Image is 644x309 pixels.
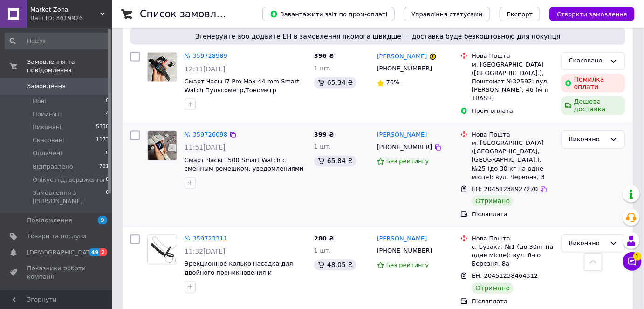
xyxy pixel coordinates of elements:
[96,136,109,144] span: 1173
[27,82,66,90] span: Замовлення
[507,11,533,18] span: Експорт
[404,7,490,21] button: Управління статусами
[314,156,356,167] div: 65.84 ₴
[99,163,109,171] span: 791
[569,135,606,145] div: Виконано
[106,110,109,118] span: 4
[33,110,62,118] span: Прийняті
[185,248,226,255] span: 11:32[DATE]
[33,189,106,206] span: Замовлення з [PERSON_NAME]
[314,65,331,72] span: 1 шт.
[472,107,554,116] div: Пром-оплата
[98,216,107,224] span: 9
[472,283,514,294] div: Отримано
[375,142,434,154] div: [PHONE_NUMBER]
[314,53,334,60] span: 396 ₴
[185,66,226,73] span: 12:11[DATE]
[185,131,227,138] a: № 359726098
[30,6,100,14] span: Market Zona
[314,235,334,242] span: 280 ₴
[569,239,606,249] div: Виконано
[185,144,226,151] span: 11:51[DATE]
[549,7,635,21] button: Створити замовлення
[472,243,554,269] div: с. Бузаки, №1 (до 30кг на одне місце): вул. 8-го Березня, 8а
[472,298,554,306] div: Післяплата
[33,123,62,131] span: Виконані
[314,77,356,89] div: 65.34 ₴
[472,61,554,103] div: м. [GEOGRAPHIC_DATA] ([GEOGRAPHIC_DATA].), Поштомат №32592: вул. [PERSON_NAME], 46 (м-н TRASH)
[106,149,109,158] span: 0
[147,52,177,82] a: Фото товару
[33,136,64,144] span: Скасовані
[33,97,46,105] span: Нові
[314,144,331,151] span: 1 шт.
[5,33,110,49] input: Пошук
[27,232,86,240] span: Товари та послуги
[314,260,356,271] div: 48.05 ₴
[89,248,100,256] span: 49
[185,157,303,190] a: Смарт Часы T500 Smart Watch с сменным ремешком, уведомлениями из соцсетей, пульсометром, звонками
[472,211,554,219] div: Післяплата
[633,252,642,261] span: 1
[148,53,177,82] img: Фото товару
[27,288,86,305] span: Панель управління
[27,216,72,225] span: Повідомлення
[27,248,96,257] span: [DEMOGRAPHIC_DATA]
[472,131,554,139] div: Нова Пошта
[140,8,234,20] h1: Список замовлень
[314,131,334,138] span: 399 ₴
[106,97,109,105] span: 0
[500,7,541,21] button: Експорт
[377,53,427,62] a: [PERSON_NAME]
[472,273,538,280] span: ЕН: 20451238464312
[569,56,606,66] div: Скасовано
[147,235,177,265] a: Фото товару
[377,235,427,244] a: [PERSON_NAME]
[185,235,227,242] a: № 359723311
[106,189,109,206] span: 0
[375,63,434,75] div: [PHONE_NUMBER]
[33,176,104,184] span: Очікує підтвердження
[561,96,625,115] div: Дешева доставка
[106,176,109,184] span: 0
[270,10,387,18] span: Завантажити звіт по пром-оплаті
[185,53,227,60] a: № 359728989
[472,186,538,193] span: ЕН: 20451238927270
[377,131,427,140] a: [PERSON_NAME]
[185,78,300,111] a: Смарт Часы I7 Pro Max 44 mm Smart Watch Пульсометр,Тонометр ,Сенсорный Экран уведомления пульс че...
[185,261,293,285] a: Эрекционное колько насадка для двойного проникновения и продолжения эрекции черный
[27,264,86,281] span: Показники роботи компанії
[411,11,483,18] span: Управління статусами
[33,163,73,171] span: Відправлено
[147,131,177,161] a: Фото товару
[134,32,622,41] span: Згенеруйте або додайте ЕН в замовлення якомога швидше — доставка буде безкоштовною для покупця
[472,139,554,182] div: м. [GEOGRAPHIC_DATA] ([GEOGRAPHIC_DATA], [GEOGRAPHIC_DATA].), №25 (до 30 кг на одне місце): вул. ...
[623,252,642,271] button: Чат з покупцем1
[96,123,109,131] span: 5338
[561,74,625,93] div: Помилка оплати
[386,262,429,269] span: Без рейтингу
[262,7,395,21] button: Завантажити звіт по пром-оплаті
[30,14,112,22] div: Ваш ID: 3619926
[386,79,400,86] span: 76%
[314,247,331,254] span: 1 шт.
[375,245,434,257] div: [PHONE_NUMBER]
[27,58,112,75] span: Замовлення та повідомлення
[472,235,554,243] div: Нова Пошта
[540,10,635,17] a: Створити замовлення
[100,248,107,256] span: 2
[557,11,627,18] span: Створити замовлення
[386,158,429,165] span: Без рейтингу
[33,149,62,158] span: Оплачені
[472,52,554,61] div: Нова Пошта
[148,131,177,160] img: Фото товару
[472,196,514,207] div: Отримано
[148,235,177,264] img: Фото товару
